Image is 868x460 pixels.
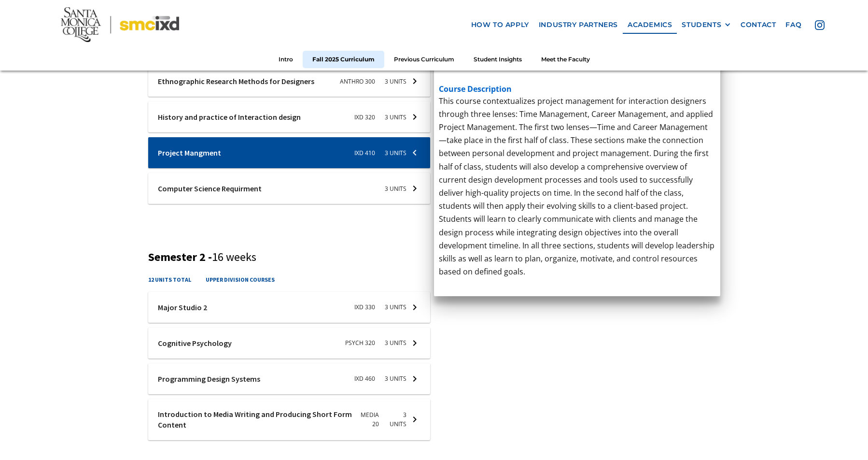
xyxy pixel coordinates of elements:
[736,16,781,34] a: contact
[212,249,256,264] span: 16 weeks
[61,7,179,42] img: Santa Monica College - SMC IxD logo
[269,50,303,68] a: Intro
[464,50,532,68] a: Student Insights
[466,16,534,34] a: how to apply
[303,50,384,68] a: Fall 2025 Curriculum
[534,16,623,34] a: industry partners
[384,50,464,68] a: Previous Curriculum
[682,21,731,29] div: STUDENTS
[439,278,715,291] p: ‍
[815,20,825,30] img: icon - instagram
[206,275,275,284] h4: upper division courses
[148,250,720,264] h3: Semester 2 -
[148,275,191,284] h4: 12 units total
[623,16,677,34] a: Academics
[682,21,721,29] div: STUDENTS
[532,50,600,68] a: Meet the Faculty
[781,16,806,34] a: faq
